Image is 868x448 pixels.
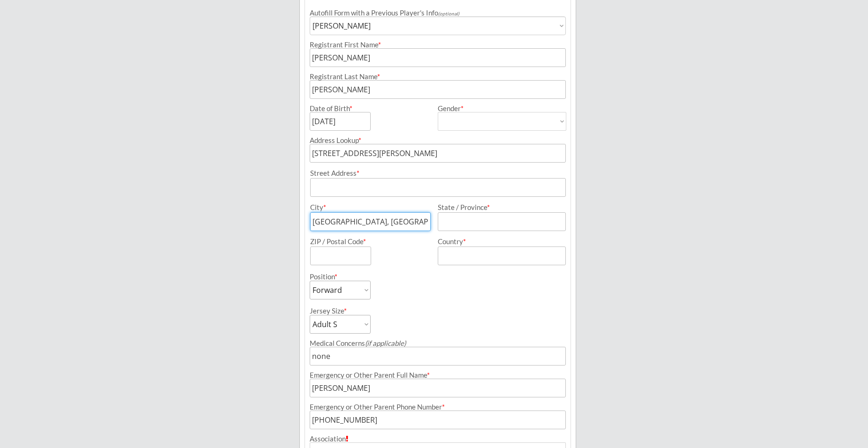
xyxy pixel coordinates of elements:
[310,41,566,48] div: Registrant First Name
[438,11,459,16] em: (optional)
[310,9,566,16] div: Autofill Form with a Previous Player's Info
[310,73,566,80] div: Registrant Last Name
[310,144,566,163] input: Street, City, Province/State
[310,204,429,211] div: City
[310,170,566,177] div: Street Address
[310,347,566,366] input: Allergies, injuries, etc.
[310,307,358,314] div: Jersey Size
[310,105,358,112] div: Date of Birth
[310,273,358,280] div: Position
[365,339,406,347] em: (if applicable)
[310,372,566,379] div: Emergency or Other Parent Full Name
[438,238,555,245] div: Country
[310,340,566,347] div: Medical Concerns
[438,105,566,112] div: Gender
[438,204,555,211] div: State / Province
[310,238,429,245] div: ZIP / Postal Code
[310,403,566,411] div: Emergency or Other Parent Phone Number
[310,435,566,442] div: Association
[310,137,566,144] div: Address Lookup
